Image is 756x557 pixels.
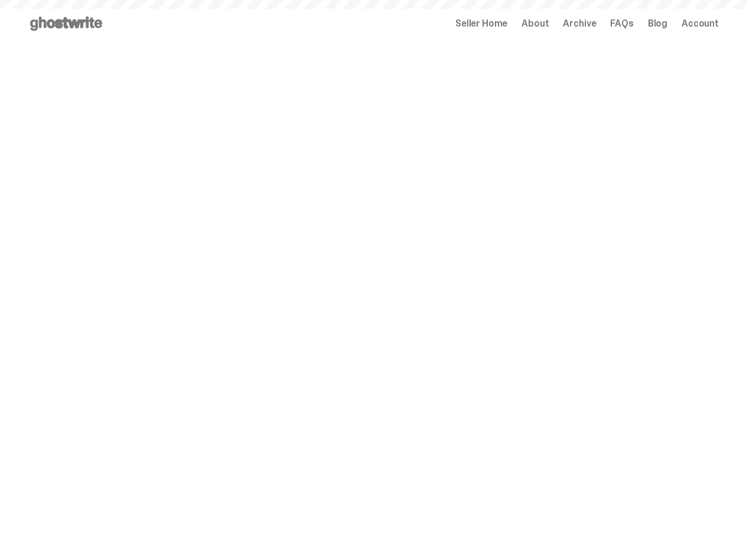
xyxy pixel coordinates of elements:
[522,19,549,28] a: About
[682,19,719,28] a: Account
[563,19,596,28] a: Archive
[648,19,667,28] a: Blog
[610,19,633,28] a: FAQs
[455,19,507,28] a: Seller Home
